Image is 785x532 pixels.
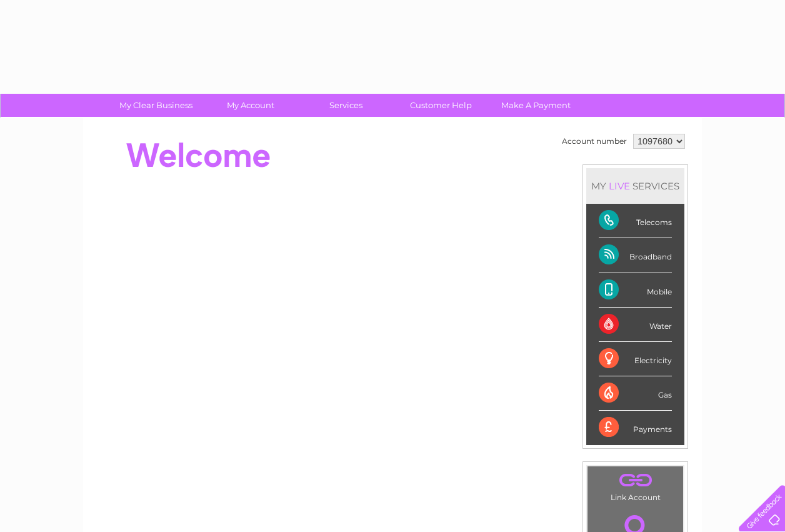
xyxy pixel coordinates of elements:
[599,273,672,308] div: Mobile
[591,469,680,491] a: .
[599,308,672,342] div: Water
[559,131,630,152] td: Account number
[586,168,684,204] div: MY SERVICES
[606,180,632,192] div: LIVE
[599,204,672,238] div: Telecoms
[599,238,672,273] div: Broadband
[587,466,684,505] td: Link Account
[294,94,397,117] a: Services
[599,342,672,376] div: Electricity
[104,94,207,117] a: My Clear Business
[389,94,492,117] a: Customer Help
[599,411,672,444] div: Payments
[599,376,672,411] div: Gas
[484,94,587,117] a: Make A Payment
[199,94,302,117] a: My Account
